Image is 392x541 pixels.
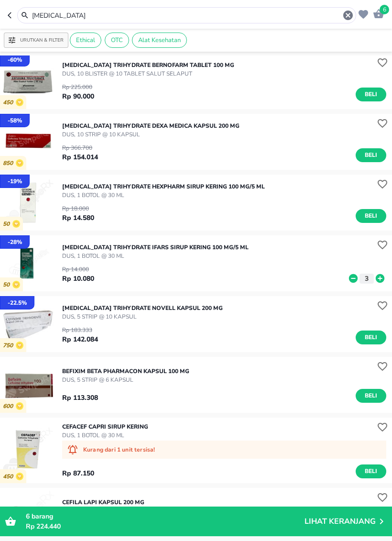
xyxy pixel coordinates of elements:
[62,243,249,252] p: [MEDICAL_DATA] TRIHYDRATE Ifars SIRUP KERING 100 MG/5 mL
[132,36,186,44] span: Alat Kesehatan
[3,403,16,410] p: 600
[62,265,94,274] p: Rp 14.000
[356,148,386,162] button: Beli
[362,274,371,284] p: 3
[62,83,94,91] p: Rp 225.000
[62,213,94,223] p: Rp 14.580
[356,389,386,403] button: Beli
[26,522,61,531] span: Rp 224.440
[356,331,386,344] button: Beli
[62,375,189,384] p: DUS, 5 STRIP @ 6 KAPSUL
[62,182,265,191] p: [MEDICAL_DATA] TRIHYDRATE Hexpharm SIRUP KERING 100 MG/5 ML
[62,334,98,344] p: Rp 142.084
[363,211,379,221] span: Beli
[3,160,16,167] p: 850
[3,221,12,228] p: 50
[62,326,98,334] p: Rp 183.333
[26,512,30,521] span: 6
[70,33,101,48] div: Ethical
[62,152,98,162] p: Rp 154.014
[3,342,16,349] p: 750
[8,238,22,246] p: - 28 %
[8,177,22,186] p: - 19 %
[62,191,265,199] p: DUS, 1 BOTOL @ 30 ML
[62,121,240,130] p: [MEDICAL_DATA] TRIHYDRATE Dexa Medica KAPSUL 200 MG
[20,37,64,44] p: Urutkan & Filter
[370,6,384,21] button: 6
[70,36,101,44] span: Ethical
[105,33,129,48] div: OTC
[356,88,386,101] button: Beli
[62,274,94,284] p: Rp 10.080
[62,431,148,440] p: DUS, 1 BOTOL @ 30 ML
[62,69,234,78] p: DUS, 10 BLISTER @ 10 TABLET SALUT SELAPUT
[26,511,305,521] p: barang
[62,252,249,260] p: DUS, 1 BOTOL @ 30 ML
[62,91,94,101] p: Rp 90.000
[363,466,379,476] span: Beli
[3,281,12,288] p: 50
[31,11,342,21] input: Cari 4000+ produk di sini
[363,391,379,401] span: Beli
[62,498,144,507] p: CEFILA Lapi KAPSUL 200 MG
[62,304,223,312] p: [MEDICAL_DATA] TRIHYDRATE Novell KAPSUL 200 MG
[62,422,148,431] p: CEFACEF Capri SIRUP KERING
[62,130,240,139] p: DUS, 10 STRIP @ 10 KAPSUL
[363,89,379,99] span: Beli
[105,36,129,44] span: OTC
[356,209,386,223] button: Beli
[62,312,223,321] p: DUS, 5 STRIP @ 10 KAPSUL
[363,150,379,160] span: Beli
[8,55,22,64] p: - 60 %
[8,116,22,125] p: - 58 %
[359,274,374,284] button: 3
[3,473,16,480] p: 450
[62,144,98,152] p: Rp 366.700
[62,468,94,478] p: Rp 87.150
[363,332,379,342] span: Beli
[62,393,98,403] p: Rp 113.308
[380,5,389,14] span: 6
[62,204,94,213] p: Rp 18.000
[8,298,27,307] p: - 22.5 %
[3,99,16,106] p: 450
[4,33,68,48] button: Urutkan & Filter
[356,464,386,478] button: Beli
[62,441,386,459] div: Kurang dari 1 unit tersisa!
[62,367,189,375] p: BEFIXIM Beta Pharmacon KAPSUL 100 MG
[62,61,234,69] p: [MEDICAL_DATA] TRIHYDRATE Bernofarm TABLET 100 MG
[132,33,187,48] div: Alat Kesehatan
